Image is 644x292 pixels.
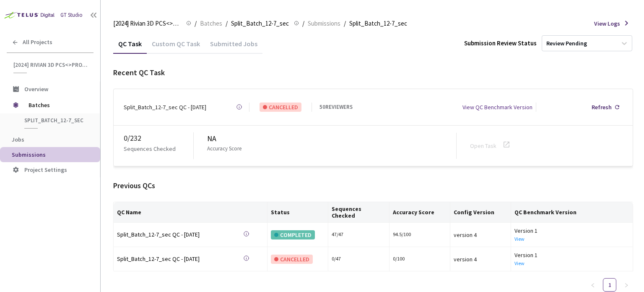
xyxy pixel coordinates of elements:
div: Split_Batch_12-7_sec QC - [DATE] [117,254,234,263]
span: All Projects [23,39,52,46]
div: 47 / 47 [332,231,385,239]
li: / [302,18,304,29]
span: Split_Batch_12-7_sec [231,18,289,29]
a: Open Task [470,142,496,150]
a: Batches [198,18,224,28]
div: 0 / 232 [124,132,193,144]
a: Submissions [306,18,342,28]
div: QC Task [113,39,147,54]
div: Version 1 [514,226,629,235]
div: version 4 [454,230,507,239]
div: 0/100 [393,255,447,263]
a: View [514,260,525,266]
div: 50 REVIEWERS [319,103,353,111]
p: Sequences Checked [124,144,176,153]
li: / [195,18,197,29]
button: right [620,278,633,292]
div: Split_Batch_12-7_sec QC - [DATE] [124,103,206,112]
li: Previous Page [586,278,600,292]
div: 94.5/100 [393,231,447,239]
div: GT Studio [60,11,83,19]
span: Submissions [308,18,340,29]
div: Recent QC Task [113,67,633,79]
th: Status [267,202,328,223]
span: Jobs [12,136,24,143]
span: Batches [29,97,86,113]
th: Config Version [450,202,511,223]
span: View Logs [594,19,620,28]
th: QC Benchmark Version [511,202,633,223]
li: / [344,18,346,29]
span: [2024] Rivian 3D PCS<>Production [13,61,88,68]
div: Submitted Jobs [205,39,262,54]
div: Refresh [592,103,612,112]
span: Overview [24,85,48,93]
div: NA [207,133,456,145]
div: Review Pending [546,39,587,47]
th: QC Name [114,202,267,223]
div: Split_Batch_12-7_sec QC - [DATE] [117,230,234,239]
span: Submissions [12,151,46,158]
span: Project Settings [24,166,67,174]
div: CANCELLED [271,255,313,264]
div: COMPLETED [271,230,315,239]
li: Next Page [620,278,633,292]
span: Split_Batch_12-7_sec [24,117,86,124]
li: / [226,18,228,29]
span: Split_Batch_12-7_sec [349,18,407,29]
a: Split_Batch_12-7_sec QC - [DATE] [117,230,234,239]
div: Version 1 [514,250,629,260]
th: Accuracy Score [390,202,450,223]
p: Accuracy Score [207,145,241,153]
div: CANCELLED [260,103,301,112]
div: View QC Benchmark Version [462,103,532,112]
div: version 4 [454,255,507,264]
a: View [514,236,525,242]
button: left [586,278,600,292]
span: Batches [200,18,222,29]
div: 0 / 47 [332,255,385,263]
div: Previous QCs [113,180,633,192]
a: 1 [603,279,616,291]
th: Sequences Checked [328,202,389,223]
div: Submission Review Status [464,38,537,48]
span: right [624,283,629,288]
span: [2024] Rivian 3D PCS<>Production [113,18,181,29]
span: left [590,283,595,288]
div: Custom QC Task [147,39,205,54]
